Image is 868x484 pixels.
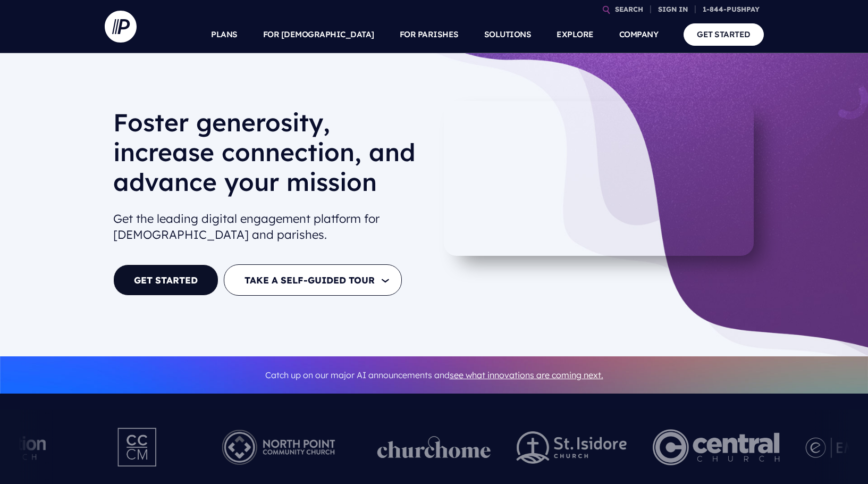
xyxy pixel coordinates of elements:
a: FOR [DEMOGRAPHIC_DATA] [263,16,374,53]
a: FOR PARISHES [400,16,459,53]
a: GET STARTED [684,23,764,45]
a: COMPANY [619,16,659,53]
button: TAKE A SELF-GUIDED TOUR [224,264,402,296]
img: Pushpay_Logo__CCM [96,418,180,477]
img: Central Church Henderson NV [653,418,780,477]
img: Pushpay_Logo__NorthPoint [206,418,352,477]
p: Catch up on our major AI announcements and [113,363,755,387]
a: GET STARTED [113,264,218,296]
a: SOLUTIONS [484,16,532,53]
img: pp_logos_1 [377,436,491,458]
img: pp_logos_2 [517,431,627,464]
a: see what innovations are coming next. [450,370,603,380]
a: EXPLORE [557,16,594,53]
h1: Foster generosity, increase connection, and advance your mission [113,107,426,205]
a: PLANS [211,16,238,53]
h2: Get the leading digital engagement platform for [DEMOGRAPHIC_DATA] and parishes. [113,206,426,248]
